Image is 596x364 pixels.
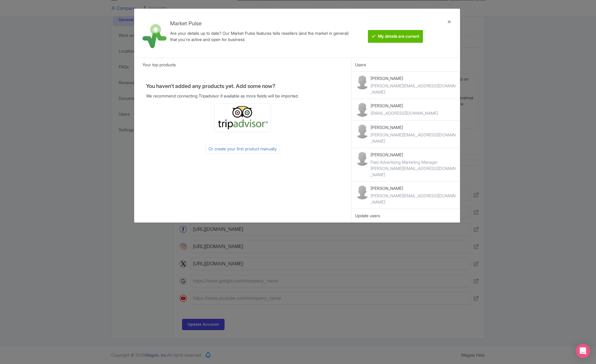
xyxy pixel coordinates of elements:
[355,185,369,199] img: contact-b11cc6e953956a0c50a2f97983291f06.png
[355,212,457,219] div: Update users
[576,344,590,358] div: Open Intercom Messenger
[217,106,268,130] img: ta_logo-885a1c64328048f2535e39284ba9d771.png
[206,144,279,154] div: Or create your first product manually
[355,124,369,138] img: contact-b11cc6e953956a0c50a2f97983291f06.png
[146,93,339,99] p: We recommend connecting Tripadvisor if available as more fields will be imported.
[170,30,349,42] div: Are your details up to date? Our Market Pulse features tells resellers (and the market in general...
[371,152,457,158] p: [PERSON_NAME]
[146,83,339,89] h4: You haven't added any products yet. Add some now?
[371,124,457,130] p: [PERSON_NAME]
[371,193,457,205] div: [PERSON_NAME][EMAIL_ADDRESS][DOMAIN_NAME]
[371,132,457,144] div: [PERSON_NAME][EMAIL_ADDRESS][DOMAIN_NAME]
[355,75,369,89] img: contact-b11cc6e953956a0c50a2f97983291f06.png
[368,30,423,43] btn: My details are current
[142,24,167,48] img: market_pulse-1-0a5220b3d29e4a0de46fb7534bebe030.svg
[371,165,457,178] div: [PERSON_NAME][EMAIL_ADDRESS][DOMAIN_NAME]
[134,58,351,71] div: Your top products
[371,103,438,109] p: [PERSON_NAME]
[352,58,460,71] div: Users
[355,152,369,166] img: contact-b11cc6e953956a0c50a2f97983291f06.png
[371,83,457,95] div: [PERSON_NAME][EMAIL_ADDRESS][DOMAIN_NAME]
[371,159,457,165] div: Paid Advertising Marketing Manager
[170,21,349,26] h4: Market Pulse
[355,103,369,117] img: contact-b11cc6e953956a0c50a2f97983291f06.png
[371,110,438,116] div: [EMAIL_ADDRESS][DOMAIN_NAME]
[371,185,457,191] p: [PERSON_NAME]
[371,75,457,81] p: [PERSON_NAME]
